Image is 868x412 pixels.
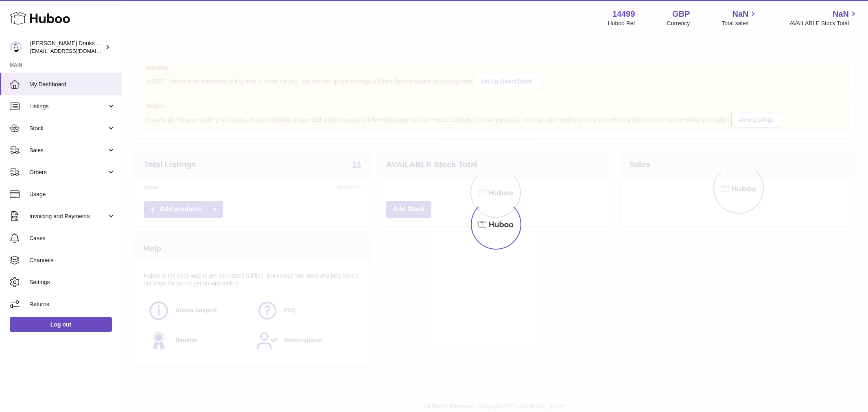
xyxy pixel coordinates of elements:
[29,103,107,110] span: Listings
[10,317,112,332] a: Log out
[29,234,116,242] span: Cases
[29,191,116,198] span: Usage
[29,278,116,286] span: Settings
[29,125,107,132] span: Stock
[672,9,690,20] strong: GBP
[10,41,22,53] img: internalAdmin-14499@internal.huboo.com
[608,20,635,27] div: Huboo Ref
[789,9,858,27] a: NaN AVAILABLE Stock Total
[29,256,116,264] span: Channels
[789,20,858,27] span: AVAILABLE Stock Total
[667,20,690,27] div: Currency
[29,300,116,308] span: Returns
[30,39,103,55] div: [PERSON_NAME] Drinks LTD (t/a Zooz)
[722,20,758,27] span: Total sales
[29,81,116,88] span: My Dashboard
[612,9,635,20] strong: 14499
[30,48,120,54] span: [EMAIL_ADDRESS][DOMAIN_NAME]
[29,147,107,154] span: Sales
[732,9,748,20] span: NaN
[29,213,107,220] span: Invoicing and Payments
[29,169,107,176] span: Orders
[833,9,849,20] span: NaN
[722,9,758,27] a: NaN Total sales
